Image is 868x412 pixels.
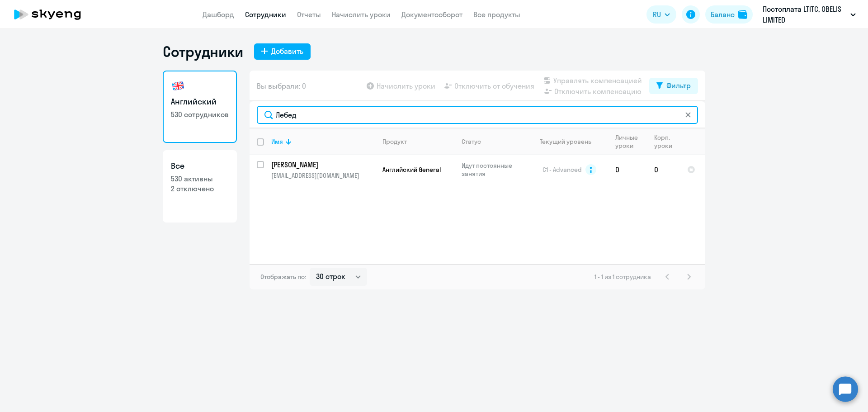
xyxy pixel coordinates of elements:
[462,137,524,146] div: Статус
[763,4,847,25] p: Постоплата LTITC, OBELIS LIMITED
[163,71,237,143] a: Английский530 сотрудников
[654,133,679,150] div: Корп. уроки
[171,109,229,119] p: 530 сотрудников
[171,174,229,184] p: 530 активны
[615,133,641,150] div: Личные уроки
[171,96,229,108] h3: Английский
[615,133,646,150] div: Личные уроки
[462,161,524,178] p: Идут постоянные занятия
[332,10,391,19] a: Начислить уроки
[654,133,674,150] div: Корп. уроки
[382,137,454,146] div: Продукт
[163,150,237,223] a: Все530 активны2 отключено
[401,10,462,19] a: Документооборот
[163,43,243,61] h1: Сотрудники
[542,166,582,174] span: C1 - Advanced
[203,10,234,19] a: Дашборд
[473,10,520,19] a: Все продукты
[382,137,407,146] div: Продукт
[271,46,303,57] div: Добавить
[711,9,735,20] div: Баланс
[653,9,661,20] span: RU
[271,137,283,146] div: Имя
[758,4,860,25] button: Постоплата LTITC, OBELIS LIMITED
[608,155,647,185] td: 0
[666,80,691,91] div: Фильтр
[257,81,306,91] span: Вы выбрали: 0
[260,273,306,281] span: Отображать по:
[254,43,311,60] button: Добавить
[531,137,608,146] div: Текущий уровень
[382,166,441,174] span: Английский General
[271,160,373,170] p: [PERSON_NAME]
[245,10,286,19] a: Сотрудники
[540,137,591,146] div: Текущий уровень
[271,137,375,146] div: Имя
[705,5,753,24] button: Балансbalance
[462,137,481,146] div: Статус
[594,273,651,281] span: 1 - 1 из 1 сотрудника
[647,155,680,185] td: 0
[297,10,321,19] a: Отчеты
[738,10,747,19] img: balance
[171,160,229,172] h3: Все
[271,160,375,170] a: [PERSON_NAME]
[649,78,698,94] button: Фильтр
[171,184,229,194] p: 2 отключено
[257,106,698,124] input: Поиск по имени, email, продукту или статусу
[271,171,375,180] p: [EMAIL_ADDRESS][DOMAIN_NAME]
[646,5,676,24] button: RU
[171,79,185,93] img: english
